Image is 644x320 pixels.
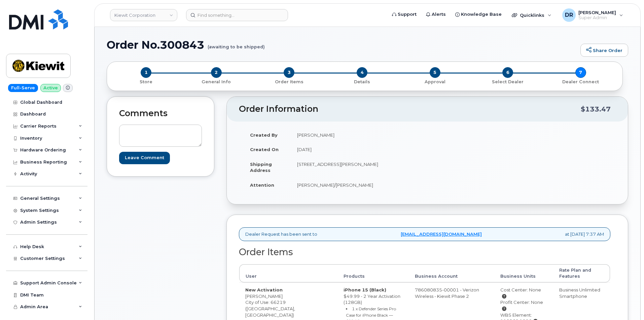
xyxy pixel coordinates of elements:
input: Leave Comment [119,152,170,164]
a: 3 Order Items [253,78,326,85]
td: [PERSON_NAME]/[PERSON_NAME] [291,178,422,192]
h1: Order No.300843 [107,39,577,51]
a: [EMAIL_ADDRESS][DOMAIN_NAME] [401,231,482,237]
h2: Comments [119,109,202,118]
strong: New Activation [245,287,283,292]
span: 3 [284,67,294,78]
td: [DATE] [291,142,422,157]
p: General Info [183,79,250,85]
span: 5 [430,67,440,78]
td: [STREET_ADDRESS][PERSON_NAME] [291,157,422,178]
span: 6 [502,67,513,78]
strong: Created On [250,147,279,152]
a: 6 Select Dealer [471,78,544,85]
strong: Created By [250,132,278,138]
a: Share Order [580,44,628,57]
span: 2 [211,67,222,78]
span: 1 [141,67,151,78]
p: Details [328,79,396,85]
p: Store [115,79,177,85]
div: Dealer Request has been sent to at [DATE] 7:37 AM [239,227,610,241]
a: 1 Store [112,78,180,85]
a: 2 General Info [180,78,253,85]
th: Rate Plan and Features [553,264,610,283]
td: [PERSON_NAME] [291,128,422,142]
th: Business Account [409,264,494,283]
p: Order Items [255,79,323,85]
th: Business Units [494,264,553,283]
th: User [239,264,337,283]
strong: iPhone 15 (Black) [344,287,386,292]
a: 5 Approval [398,78,471,85]
span: 4 [357,67,367,78]
h2: Order Information [239,104,581,114]
th: Products [337,264,409,283]
div: $133.47 [581,103,611,116]
p: Select Dealer [474,79,542,85]
p: Approval [401,79,469,85]
strong: Shipping Address [250,162,272,173]
small: (awaiting to be shipped) [208,39,265,49]
div: Cost Center: None [500,287,547,299]
h2: Order Items [239,247,610,257]
div: Profit Center: None [500,299,547,312]
a: 4 Details [326,78,399,85]
strong: Attention [250,182,274,188]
